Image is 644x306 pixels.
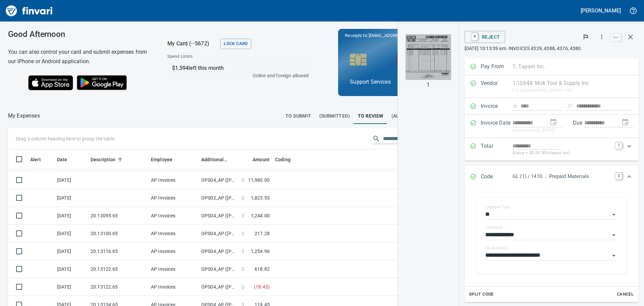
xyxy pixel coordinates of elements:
td: AP Invoices [148,171,199,189]
p: [DATE] 10:13:39 am. INVOICES 4329, 4388, 4376, 4380. [465,45,639,52]
td: [DATE] [54,260,88,278]
label: Expense Type [485,205,510,209]
td: [DATE] [54,225,88,243]
span: 1,254.96 [251,248,270,255]
p: My Expenses [8,112,40,120]
p: My Card (···5672) [167,40,218,48]
p: $1,594 left this month [172,64,308,72]
div: Expand [465,188,639,302]
h3: Good Afternoon [8,30,151,39]
img: Get it on Google Play [73,72,131,94]
span: $ [241,177,244,183]
td: [DATE] [54,278,88,296]
h6: You can also control your card and submit expenses from our iPhone or Android application. [8,47,151,66]
img: Finvari [4,3,54,19]
td: AP Invoices [148,243,199,260]
td: OPS04_AP ([PERSON_NAME], [PERSON_NAME], [PERSON_NAME], [PERSON_NAME], [PERSON_NAME]) [199,243,239,260]
span: Cancel [616,291,634,298]
span: Description [91,156,116,164]
span: Amount [244,156,270,164]
span: Alert [30,156,50,164]
span: Employee [151,156,172,164]
td: 20.13122.65 [88,278,148,296]
td: [DATE] [54,243,88,260]
span: 618.82 [255,266,270,272]
p: (basis + $0.00 Wholesale tax) [513,150,611,157]
div: Expand [465,166,639,188]
span: $ [241,283,244,290]
button: Lock Card [220,39,251,49]
span: (Submitted) [319,112,350,120]
td: 20.13122.65 [88,260,148,278]
td: 20.13100.65 [88,225,148,243]
td: OPS04_AP ([PERSON_NAME], [PERSON_NAME], [PERSON_NAME], [PERSON_NAME], [PERSON_NAME]) [199,171,239,189]
td: AP Invoices [148,225,199,243]
button: Open [609,230,619,240]
span: Spend Limits [167,53,250,60]
td: [DATE] [54,171,88,189]
td: OPS04_AP ([PERSON_NAME], [PERSON_NAME], [PERSON_NAME], [PERSON_NAME], [PERSON_NAME]) [199,278,239,296]
span: Description [91,156,124,164]
span: Reject [470,31,500,43]
span: To Submit [285,112,311,120]
span: To Review [358,112,383,120]
p: GL (1) / 1410. .: Prepaid Materials [513,173,611,180]
img: Download on the App Store [28,75,73,90]
span: [EMAIL_ADDRESS][DOMAIN_NAME] [368,32,438,39]
div: Expand [465,138,639,161]
span: 217.28 [255,230,270,237]
td: OPS04_AP ([PERSON_NAME], [PERSON_NAME], [PERSON_NAME], [PERSON_NAME], [PERSON_NAME]) [199,207,239,225]
span: 11,980.00 [248,177,270,183]
span: Lock Card [224,40,248,48]
td: OPS02_AP ([PERSON_NAME], [PERSON_NAME], [PERSON_NAME], [PERSON_NAME]) [199,189,239,207]
button: [PERSON_NAME] [579,5,623,16]
td: [DATE] [54,207,88,225]
nav: breadcrumb [8,112,40,120]
span: $ [241,248,244,255]
span: Additional Reviewer [201,156,227,164]
button: Open [609,251,619,260]
span: 1,244.00 [251,212,270,219]
td: AP Invoices [148,278,199,296]
span: Date [57,156,67,164]
td: 20.13116.65 [88,243,148,260]
span: (All Reviewable) [391,112,434,120]
span: ( 18.43 ) [254,283,270,290]
p: Total [481,142,513,157]
a: T [615,142,622,149]
button: Open [609,210,619,219]
p: Receipts to: [345,32,449,39]
td: AP Invoices [148,207,199,225]
td: AP Invoices [148,260,199,278]
p: Online and foreign allowed [162,72,309,79]
p: Drag a column heading here to group the table [16,135,114,142]
span: $ [241,266,244,272]
span: $ [241,194,244,201]
label: Company [485,225,503,229]
span: Split Code [469,291,494,298]
a: esc [611,34,621,41]
td: OPS04_AP ([PERSON_NAME], [PERSON_NAME], [PERSON_NAME], [PERSON_NAME], [PERSON_NAME]) [199,225,239,243]
span: $ [241,212,244,219]
span: Coding [275,156,299,164]
button: RReject [465,31,505,43]
label: GL Account [485,246,506,250]
span: Employee [151,156,181,164]
img: Page 1 [406,34,451,80]
td: 20.13095.65 [88,207,148,225]
span: Alert [30,156,41,164]
span: Close invoice [609,29,639,45]
button: Flag [578,30,593,44]
td: [DATE] [54,189,88,207]
button: Cancel [614,289,636,300]
button: Lock Card [397,54,444,66]
span: 1,823.53 [251,194,270,201]
h5: [PERSON_NAME] [581,7,621,14]
td: AP Invoices [148,189,199,207]
p: Support Services [350,78,444,86]
button: Split Code [467,289,495,300]
span: $ [241,230,244,237]
span: Date [57,156,76,164]
span: Amount [253,156,270,164]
